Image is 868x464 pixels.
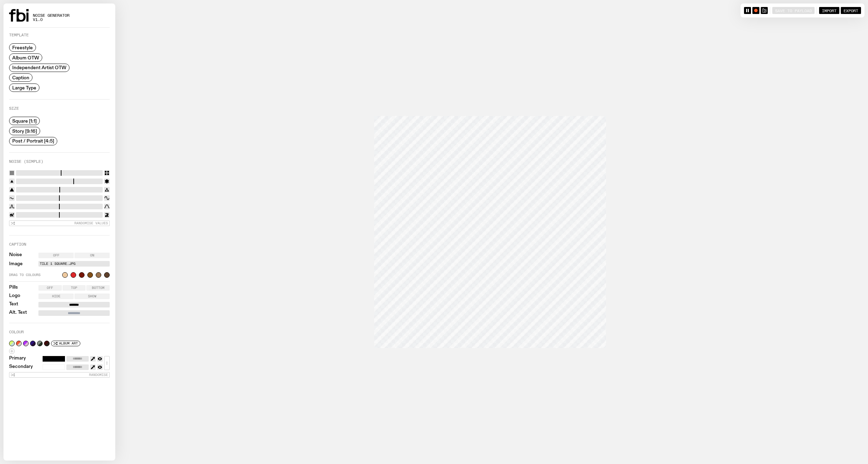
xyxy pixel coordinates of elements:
[9,220,110,226] button: Randomise Values
[9,160,43,164] label: Noise (Simple)
[772,7,815,14] button: Save to Payload
[9,33,29,37] label: Template
[47,286,53,290] span: Off
[74,221,108,225] span: Randomise Values
[12,85,36,90] span: Large Type
[12,118,37,124] span: Square [1:1]
[844,8,858,13] span: Export
[33,18,70,22] span: v1.0
[12,45,33,50] span: Freestyle
[90,254,94,257] span: On
[89,373,108,377] span: Randomise
[9,356,26,362] label: Primary
[12,65,66,70] span: Independent Artist OTW
[9,302,18,307] label: Text
[12,138,54,144] span: Post / Portrait [4:5]
[9,364,33,370] label: Secondary
[12,128,37,133] span: Story [9:16]
[51,341,80,346] button: Album Art
[52,295,60,298] span: Hide
[71,286,77,290] span: Top
[9,310,27,316] label: Alt. Text
[9,242,26,246] label: Caption
[9,330,24,334] label: Colour
[33,14,70,17] span: Noise Generator
[9,253,22,258] label: Noise
[841,7,861,14] button: Export
[53,254,59,257] span: Off
[9,293,20,299] label: Logo
[9,262,23,266] label: Image
[40,261,108,267] label: tile 1 square.jpg
[88,295,96,298] span: Show
[819,7,839,14] button: Import
[9,107,19,110] label: Size
[775,8,812,13] span: Save to Payload
[9,285,18,291] label: Pills
[12,55,39,60] span: Album OTW
[104,356,110,370] button: ↕
[9,372,110,378] button: Randomise
[822,8,837,13] span: Import
[59,341,78,345] span: Album Art
[12,75,29,80] span: Caption
[9,273,59,277] span: Drag to colours
[92,286,104,290] span: Bottom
